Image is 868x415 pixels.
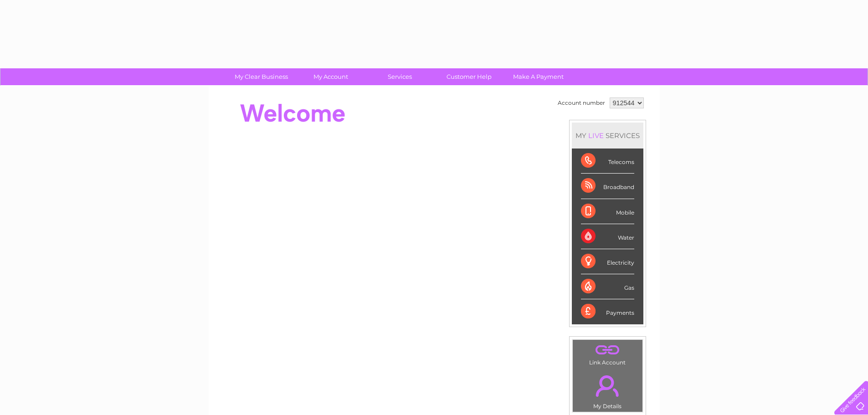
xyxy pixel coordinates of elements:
[575,370,640,402] a: .
[581,249,634,274] div: Electricity
[572,368,643,412] td: My Details
[581,274,634,299] div: Gas
[555,95,607,111] td: Account number
[581,149,634,174] div: Telecoms
[581,199,634,224] div: Mobile
[224,68,299,85] a: My Clear Business
[586,131,606,140] div: LIVE
[572,339,643,368] td: Link Account
[575,342,640,358] a: .
[581,174,634,199] div: Broadband
[293,68,368,85] a: My Account
[581,224,634,249] div: Water
[572,123,643,149] div: MY SERVICES
[581,299,634,324] div: Payments
[362,68,437,85] a: Services
[501,68,576,85] a: Make A Payment
[431,68,507,85] a: Customer Help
